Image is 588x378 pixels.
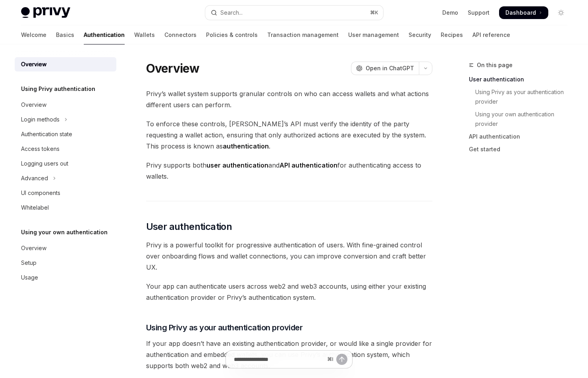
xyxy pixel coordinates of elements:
[499,6,548,19] a: Dashboard
[15,142,116,156] a: Access tokens
[146,220,232,233] span: User authentication
[206,25,258,44] a: Policies & controls
[469,130,574,143] a: API authentication
[409,25,431,44] a: Security
[336,354,347,365] button: Send message
[15,98,116,112] a: Overview
[234,351,324,368] input: Ask a question...
[146,160,432,182] span: Privy supports both and for authenticating access to wallets.
[223,142,269,150] strong: authentication
[21,25,46,44] a: Welcome
[505,9,536,17] span: Dashboard
[21,203,49,212] div: Whitelabel
[472,25,510,44] a: API reference
[56,25,74,44] a: Basics
[146,338,432,371] span: If your app doesn’t have an existing authentication provider, or would like a single provider for...
[21,129,72,139] div: Authentication state
[15,201,116,215] a: Whitelabel
[21,243,46,253] div: Overview
[146,281,432,303] span: Your app can authenticate users across web2 and web3 accounts, using either your existing authent...
[348,25,399,44] a: User management
[146,322,303,333] span: Using Privy as your authentication provider
[146,88,432,110] span: Privy’s wallet system supports granular controls on who can access wallets and what actions diffe...
[220,8,243,17] div: Search...
[84,25,125,44] a: Authentication
[351,62,419,75] button: Open in ChatGPT
[21,258,37,268] div: Setup
[146,118,432,152] span: To enforce these controls, [PERSON_NAME]’s API must verify the identity of the party requesting a...
[469,86,574,108] a: Using Privy as your authentication provider
[21,100,46,110] div: Overview
[21,174,48,183] div: Advanced
[280,161,337,169] strong: API authentication
[442,9,458,17] a: Demo
[441,25,463,44] a: Recipes
[146,239,432,273] span: Privy is a powerful toolkit for progressive authentication of users. With fine-grained control ov...
[15,57,116,71] a: Overview
[15,256,116,270] a: Setup
[205,6,383,20] button: Open search
[21,144,60,154] div: Access tokens
[21,60,46,69] div: Overview
[146,61,200,75] h1: Overview
[21,159,68,168] div: Logging users out
[15,112,116,127] button: Toggle Login methods section
[21,115,60,124] div: Login methods
[15,241,116,255] a: Overview
[15,171,116,185] button: Toggle Advanced section
[469,73,574,86] a: User authentication
[21,228,108,237] h5: Using your own authentication
[370,10,378,16] span: ⌘ K
[469,108,574,130] a: Using your own authentication provider
[555,6,567,19] button: Toggle dark mode
[15,186,116,200] a: UI components
[15,156,116,171] a: Logging users out
[477,60,513,70] span: On this page
[15,270,116,285] a: Usage
[366,64,414,72] span: Open in ChatGPT
[21,7,70,18] img: light logo
[134,25,155,44] a: Wallets
[21,84,95,94] h5: Using Privy authentication
[21,273,38,282] div: Usage
[468,9,490,17] a: Support
[21,188,60,198] div: UI components
[164,25,197,44] a: Connectors
[15,127,116,141] a: Authentication state
[267,25,339,44] a: Transaction management
[469,143,574,156] a: Get started
[206,161,268,169] strong: user authentication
